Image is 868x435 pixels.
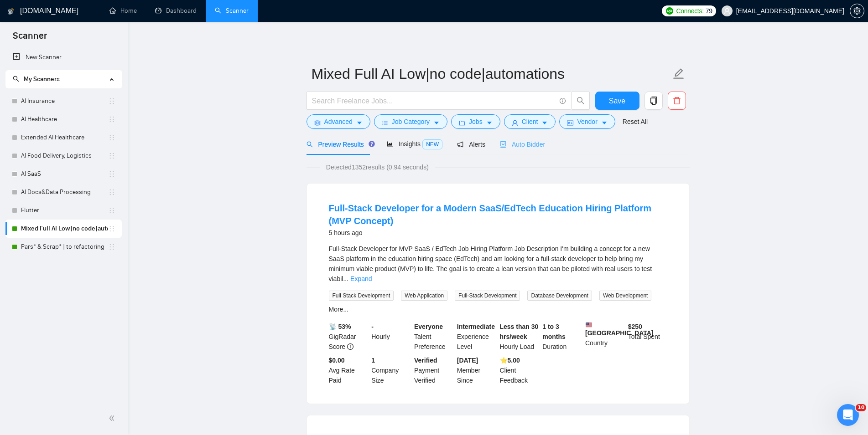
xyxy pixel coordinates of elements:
[5,128,122,147] li: Extended AI Healthcare
[457,323,495,330] b: Intermediate
[5,238,122,256] li: Pars* & Scrap* | to refactoring
[108,97,115,105] span: holder
[668,92,686,110] button: delete
[5,29,54,48] span: Scanner
[500,141,506,148] span: robot
[356,119,363,126] span: caret-down
[457,141,485,148] span: Alerts
[387,141,393,147] span: area-chart
[414,323,443,330] b: Everyone
[108,170,115,178] span: holder
[837,404,859,426] iframe: Intercom live chat
[371,357,375,364] b: 1
[371,323,374,330] b: -
[412,355,455,385] div: Payment Verified
[329,203,652,226] a: Full-Stack Developer for a Modern SaaS/EdTech Education Hiring Platform (MVP Concept)
[347,343,353,350] span: info-circle
[108,134,115,141] span: holder
[504,114,556,129] button: userClientcaret-down
[5,48,122,67] li: New Scanner
[108,207,115,214] span: holder
[24,75,60,83] span: My Scanners
[382,119,388,126] span: bars
[414,357,437,364] b: Verified
[455,322,498,352] div: Experience Level
[676,6,703,16] span: Connects:
[312,62,671,85] input: Scanner name...
[498,322,541,352] div: Hourly Load
[215,7,249,15] a: searchScanner
[21,183,108,201] a: AI Docs&Data Processing
[527,291,592,301] span: Database Development
[451,114,500,129] button: folderJobscaret-down
[724,8,730,14] span: user
[329,306,349,313] a: More...
[645,97,662,105] span: copy
[5,110,122,128] li: AI Healthcare
[8,4,14,19] img: logo
[320,162,435,172] span: Detected 1352 results (0.94 seconds)
[21,238,108,256] a: Pars* & Scrap* | to refactoring
[469,117,483,127] span: Jobs
[312,95,556,107] input: Search Freelance Jobs...
[329,357,345,364] b: $0.00
[108,189,115,196] span: holder
[5,147,122,165] li: AI Food Delivery, Logistics
[307,114,370,129] button: settingAdvancedcaret-down
[577,117,597,127] span: Vendor
[5,201,122,220] li: Flutter
[706,6,712,16] span: 79
[155,7,197,15] a: dashboardDashboard
[13,75,60,83] span: My Scanners
[21,128,108,147] a: Extended AI Healthcare
[500,141,545,148] span: Auto Bidder
[374,114,447,129] button: barsJob Categorycaret-down
[324,117,353,127] span: Advanced
[626,322,669,352] div: Total Spent
[850,4,864,18] button: setting
[595,92,639,110] button: Save
[522,117,538,127] span: Client
[109,7,137,15] a: homeHome
[108,225,115,232] span: holder
[500,323,539,340] b: Less than 30 hrs/week
[609,95,625,107] span: Save
[601,119,608,126] span: caret-down
[5,220,122,238] li: Mixed Full AI Low|no code|automations
[21,201,108,220] a: Flutter
[498,355,541,385] div: Client Feedback
[433,119,440,126] span: caret-down
[412,322,455,352] div: Talent Preference
[392,117,430,127] span: Job Category
[314,119,321,126] span: setting
[108,116,115,123] span: holder
[109,414,118,423] span: double-left
[455,291,520,301] span: Full-Stack Development
[567,119,573,126] span: idcard
[350,275,372,282] a: Expand
[108,152,115,159] span: holder
[21,165,108,183] a: AI SaaS
[542,323,566,340] b: 1 to 3 months
[13,48,114,67] a: New Scanner
[500,357,520,364] b: ⭐️ 5.00
[307,141,372,148] span: Preview Results
[5,165,122,183] li: AI SaaS
[583,322,626,352] div: Country
[486,119,493,126] span: caret-down
[541,119,548,126] span: caret-down
[343,275,348,282] span: ...
[457,357,478,364] b: [DATE]
[21,92,108,110] a: AI Insurance
[455,355,498,385] div: Member Since
[329,291,394,301] span: Full Stack Development
[856,404,866,411] span: 10
[329,244,667,284] div: Full-Stack Developer for MVP SaaS / EdTech Job Hiring Platform Job Description I'm building a con...
[21,220,108,238] a: Mixed Full AI Low|no code|automations
[329,227,667,238] div: 5 hours ago
[369,322,412,352] div: Hourly
[850,7,864,15] a: setting
[5,92,122,110] li: AI Insurance
[422,139,442,149] span: NEW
